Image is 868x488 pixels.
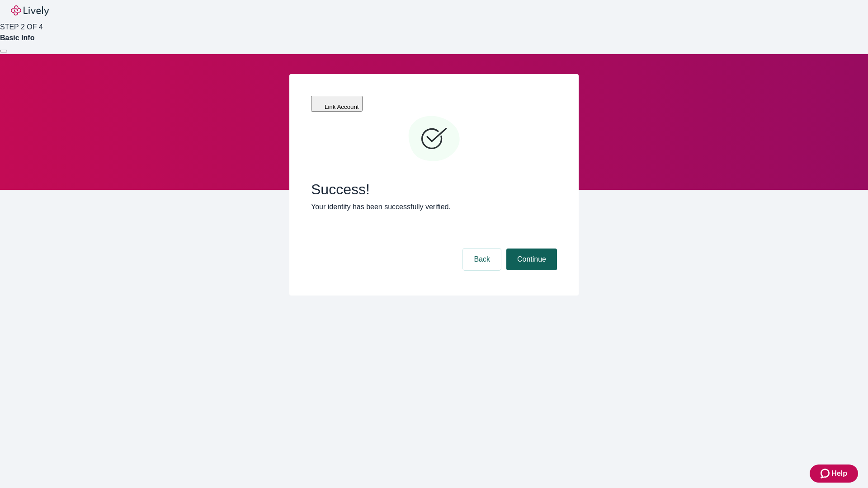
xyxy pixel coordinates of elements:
button: Continue [506,249,557,270]
button: Zendesk support iconHelp [810,465,858,483]
svg: Checkmark icon [407,112,461,166]
img: Lively [11,5,49,16]
span: Success! [311,181,557,198]
span: Help [831,468,847,479]
svg: Zendesk support icon [821,468,831,479]
button: Link Account [311,96,363,112]
p: Your identity has been successfully verified. [311,202,557,212]
button: Back [463,249,501,270]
